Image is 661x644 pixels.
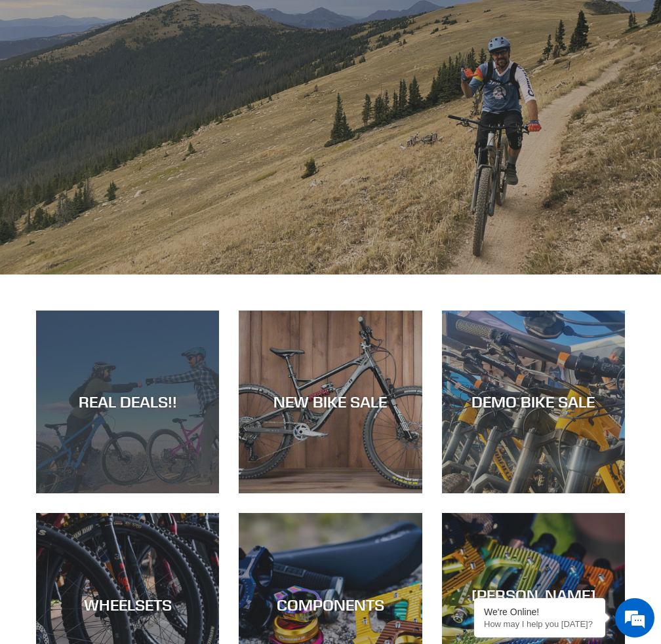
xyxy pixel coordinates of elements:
[484,607,595,617] div: We're Online!
[239,392,422,411] div: NEW BIKE SALE
[36,392,219,411] div: REAL DEALS!!
[442,311,625,493] a: DEMO BIKE SALE
[239,311,422,493] a: NEW BIKE SALE
[442,586,625,624] div: [PERSON_NAME] PEDALS
[442,392,625,411] div: DEMO BIKE SALE
[239,595,422,614] div: COMPONENTS
[484,619,595,629] p: How may I help you today?
[36,311,219,493] a: REAL DEALS!!
[36,595,219,614] div: WHEELSETS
